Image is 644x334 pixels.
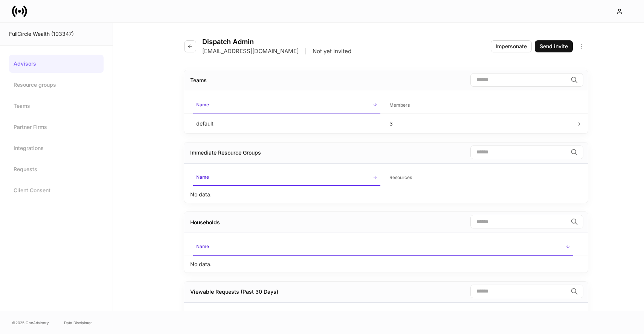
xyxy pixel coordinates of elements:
[190,113,383,133] td: default
[196,173,209,181] h6: Name
[9,30,104,38] div: FullCircle Wealth (103347)
[386,98,574,113] span: Members
[9,181,104,199] a: Client Consent
[305,47,307,55] p: |
[190,149,261,156] div: Immediate Resource Groups
[383,113,577,133] td: 3
[491,40,532,52] button: Impersonate
[64,320,92,326] a: Data Disclaimer
[12,320,49,326] span: © 2025 OneAdvisory
[196,243,209,250] h6: Name
[386,170,574,185] span: Resources
[9,118,104,136] a: Partner Firms
[9,139,104,157] a: Integrations
[389,101,410,109] h6: Members
[190,219,220,226] div: Households
[190,77,207,84] div: Teams
[9,97,104,115] a: Teams
[496,43,527,50] div: Impersonate
[190,288,278,296] div: Viewable Requests (Past 30 Days)
[535,40,573,52] button: Send invite
[193,170,380,186] span: Name
[313,47,351,55] p: Not yet invited
[190,191,212,198] p: No data.
[540,43,568,50] div: Send invite
[389,174,412,181] h6: Resources
[202,38,351,46] h4: Dispatch Admin
[196,101,209,108] h6: Name
[202,47,299,55] p: [EMAIL_ADDRESS][DOMAIN_NAME]
[190,260,212,268] p: No data.
[193,97,380,113] span: Name
[193,239,573,255] span: Name
[9,55,104,73] a: Advisors
[9,160,104,178] a: Requests
[9,76,104,94] a: Resource groups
